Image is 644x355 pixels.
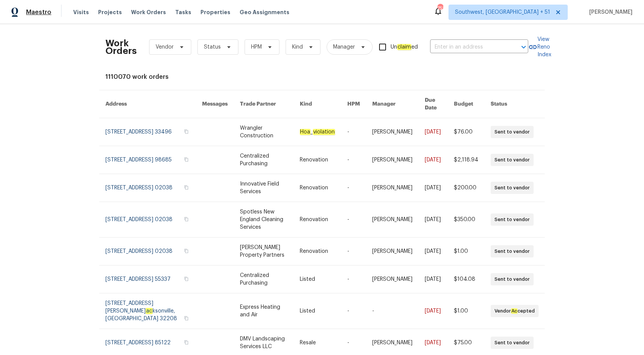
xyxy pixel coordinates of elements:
td: Centralized Purchasing [234,146,293,174]
td: Listed [294,265,341,293]
th: Due Date [419,90,448,118]
td: Spotless New England Cleaning Services [234,202,293,238]
td: [PERSON_NAME] [366,174,419,202]
span: Work Orders [131,8,166,16]
td: [PERSON_NAME] [366,238,419,265]
td: [PERSON_NAME] [366,146,419,174]
span: Manager [333,43,355,51]
td: Centralized Purchasing [234,265,293,293]
td: Listed [294,293,341,329]
td: - [341,293,366,329]
td: Renovation [294,238,341,265]
span: Status [204,43,221,51]
span: HPM [251,43,262,51]
input: Enter in an address [430,41,507,53]
button: Copy Address [183,184,190,191]
th: Address [99,90,196,118]
div: 1110070 work orders [105,73,539,81]
button: Copy Address [183,275,190,282]
em: claim [397,44,411,50]
td: - [341,118,366,146]
div: 752 [437,5,443,12]
td: - [341,174,366,202]
span: Maestro [26,8,51,16]
th: Manager [366,90,419,118]
td: - [341,265,366,293]
td: Renovation [294,146,341,174]
span: Geo Assignments [240,8,289,16]
th: Status [485,90,545,118]
td: Renovation [294,174,341,202]
span: Un ed [391,43,418,51]
span: Vendor [156,43,174,51]
button: Copy Address [183,248,190,254]
td: Wrangler Construction [234,118,293,146]
span: Kind [292,43,303,51]
td: [PERSON_NAME] [366,265,419,293]
td: - [341,238,366,265]
span: Visits [73,8,89,16]
span: Properties [200,8,230,16]
th: HPM [341,90,366,118]
td: - [341,202,366,238]
td: - [366,293,419,329]
th: Messages [196,90,234,118]
td: Innovative Field Services [234,174,293,202]
button: Copy Address [183,315,190,322]
th: Trade Partner [234,90,293,118]
td: _ [294,118,341,146]
h2: Work Orders [105,39,137,55]
td: - [341,146,366,174]
button: Copy Address [183,128,190,135]
th: Budget [448,90,485,118]
button: Open [518,42,529,52]
td: Renovation [294,202,341,238]
span: Southwest, [GEOGRAPHIC_DATA] + 51 [455,8,550,16]
span: Tasks [175,10,191,15]
span: [PERSON_NAME] [586,8,632,16]
td: Express Heating and Air [234,293,293,329]
button: Copy Address [183,156,190,163]
button: Copy Address [183,339,190,346]
a: View Reno Index [528,36,551,59]
td: [PERSON_NAME] Property Partners [234,238,293,265]
th: Kind [294,90,341,118]
button: Copy Address [183,216,190,223]
td: [PERSON_NAME] [366,118,419,146]
span: Projects [98,8,122,16]
td: [PERSON_NAME] [366,202,419,238]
